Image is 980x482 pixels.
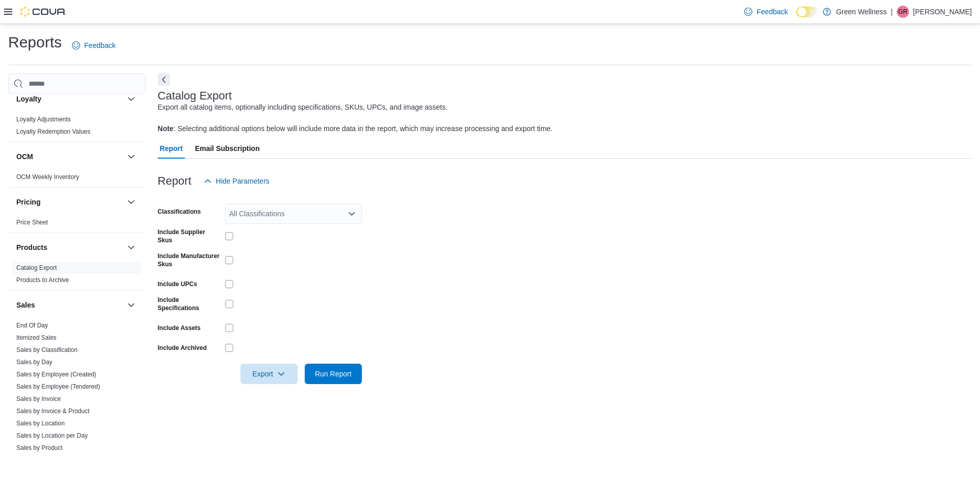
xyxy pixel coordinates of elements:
label: Include Supplier Skus [158,228,221,244]
a: Sales by Invoice & Product [16,408,89,415]
button: Pricing [125,196,137,208]
span: Email Subscription [195,138,260,159]
span: Loyalty Adjustments [16,115,71,123]
h3: Loyalty [16,94,41,104]
a: Loyalty Adjustments [16,116,71,123]
button: Run Report [305,364,362,384]
p: [PERSON_NAME] [913,6,972,18]
a: Catalog Export [16,264,57,271]
a: Sales by Classification [16,346,78,353]
button: Sales [125,299,137,311]
span: GR [898,6,908,18]
button: Next [158,73,170,86]
span: Sales by Product [16,444,63,452]
p: | [891,6,893,18]
button: Loyalty [16,94,123,104]
label: Include Specifications [158,296,221,312]
span: Feedback [84,40,115,50]
span: Report [160,138,183,159]
a: OCM Weekly Inventory [16,173,79,181]
a: Sales by Employee (Created) [16,371,96,378]
a: Sales by Product [16,444,63,451]
button: Pricing [16,197,123,207]
h3: Catalog Export [158,90,232,102]
a: Sales by Location per Day [16,432,88,439]
button: Loyalty [125,93,137,105]
span: Export [247,364,291,384]
span: Sales by Employee (Created) [16,370,96,378]
a: Sales by Location [16,420,65,427]
span: Products to Archive [16,276,69,284]
button: OCM [125,150,137,163]
p: Green Wellness [836,6,887,18]
span: Sales by Classification [16,346,78,354]
button: OCM [16,151,123,162]
div: George Reese [897,6,909,18]
h3: Report [158,175,191,187]
span: Feedback [756,7,788,17]
span: Loyalty Redemption Values [16,128,90,136]
button: Sales [16,300,123,310]
button: Open list of options [348,210,356,218]
span: Sales by Location per Day [16,432,88,440]
input: Dark Mode [796,7,818,17]
div: Pricing [8,216,145,233]
img: Cova [20,7,66,17]
a: Sales by Employee (Tendered) [16,383,100,390]
div: OCM [8,171,145,187]
button: Export [240,364,298,384]
h3: Products [16,242,47,252]
span: OCM Weekly Inventory [16,173,79,181]
button: Products [125,241,137,253]
a: Feedback [740,2,792,22]
h1: Reports [8,32,62,53]
a: End Of Day [16,322,48,329]
button: Hide Parameters [200,171,274,191]
a: Sales by Day [16,359,53,366]
div: Products [8,262,145,290]
span: End Of Day [16,321,48,329]
span: Catalog Export [16,264,57,272]
div: Loyalty [8,113,145,142]
button: Products [16,242,123,252]
span: Itemized Sales [16,334,57,342]
span: Sales by Invoice [16,395,61,403]
label: Include Manufacturer Skus [158,252,221,268]
a: Price Sheet [16,219,48,226]
span: Sales by Day [16,358,53,366]
label: Include Archived [158,344,207,352]
span: Run Report [315,369,352,379]
a: Itemized Sales [16,334,57,341]
span: Sales by Employee (Tendered) [16,383,100,391]
a: Loyalty Redemption Values [16,128,90,135]
b: Note [158,124,174,133]
span: Hide Parameters [216,176,269,186]
h3: Pricing [16,197,40,207]
h3: OCM [16,151,33,162]
a: Sales by Invoice [16,395,61,402]
a: Feedback [68,35,119,56]
label: Include Assets [158,324,201,332]
span: Sales by Location [16,419,65,427]
a: Products to Archive [16,276,69,284]
label: Classifications [158,208,201,216]
h3: Sales [16,300,35,310]
span: Price Sheet [16,218,48,226]
div: Export all catalog items, optionally including specifications, SKUs, UPCs, and image assets. : Se... [158,102,553,134]
label: Include UPCs [158,280,197,288]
